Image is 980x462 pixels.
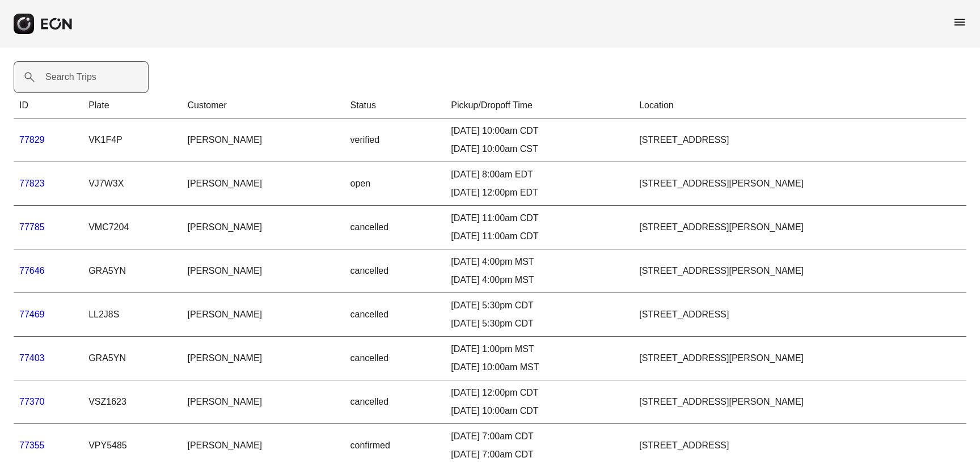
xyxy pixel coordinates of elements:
div: [DATE] 5:30pm CDT [451,299,628,312]
div: [DATE] 10:00am MST [451,361,628,374]
a: 77829 [19,135,45,145]
div: [DATE] 11:00am CDT [451,230,628,243]
td: [STREET_ADDRESS][PERSON_NAME] [633,249,966,293]
div: [DATE] 12:00pm EDT [451,186,628,200]
div: [DATE] 4:00pm MST [451,273,628,287]
th: Status [345,93,446,118]
th: Pickup/Dropoff Time [445,93,633,118]
th: Location [633,93,966,118]
td: [STREET_ADDRESS][PERSON_NAME] [633,380,966,424]
td: [PERSON_NAME] [181,162,344,206]
div: [DATE] 7:00am CDT [451,448,628,461]
div: [DATE] 10:00am CDT [451,124,628,138]
td: VK1F4P [83,118,181,162]
td: cancelled [345,337,446,380]
a: 77785 [19,222,45,232]
td: LL2J8S [83,293,181,337]
a: 77355 [19,440,45,450]
td: cancelled [345,380,446,424]
td: [STREET_ADDRESS] [633,293,966,337]
div: [DATE] 12:00pm CDT [451,386,628,400]
td: GRA5YN [83,337,181,380]
th: Plate [83,93,181,118]
td: [PERSON_NAME] [181,249,344,293]
td: [STREET_ADDRESS][PERSON_NAME] [633,337,966,380]
td: [STREET_ADDRESS] [633,118,966,162]
div: [DATE] 7:00am CDT [451,430,628,443]
div: [DATE] 10:00am CDT [451,404,628,418]
div: [DATE] 10:00am CST [451,142,628,156]
td: [PERSON_NAME] [181,380,344,424]
td: [PERSON_NAME] [181,206,344,249]
td: [PERSON_NAME] [181,337,344,380]
div: [DATE] 4:00pm MST [451,255,628,269]
td: open [345,162,446,206]
a: 77823 [19,179,45,188]
td: [PERSON_NAME] [181,293,344,337]
label: Search Trips [45,70,96,84]
th: Customer [181,93,344,118]
div: [DATE] 5:30pm CDT [451,317,628,330]
a: 77403 [19,353,45,363]
td: GRA5YN [83,249,181,293]
a: 77370 [19,397,45,406]
a: 77469 [19,310,45,319]
td: VSZ1623 [83,380,181,424]
td: cancelled [345,249,446,293]
div: [DATE] 11:00am CDT [451,211,628,225]
span: menu [953,15,966,29]
div: [DATE] 8:00am EDT [451,168,628,181]
td: cancelled [345,206,446,249]
th: ID [14,93,83,118]
td: [STREET_ADDRESS][PERSON_NAME] [633,162,966,206]
td: [PERSON_NAME] [181,118,344,162]
a: 77646 [19,266,45,275]
div: [DATE] 1:00pm MST [451,342,628,356]
td: VJ7W3X [83,162,181,206]
td: [STREET_ADDRESS][PERSON_NAME] [633,206,966,249]
td: cancelled [345,293,446,337]
td: verified [345,118,446,162]
td: VMC7204 [83,206,181,249]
